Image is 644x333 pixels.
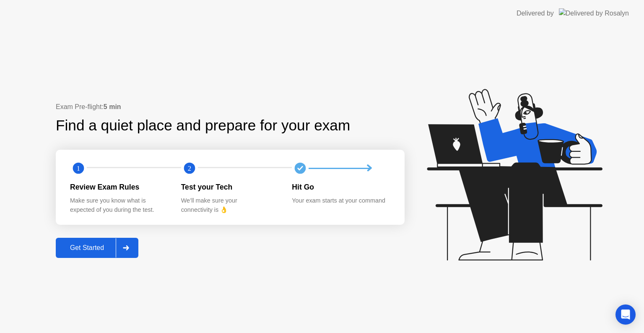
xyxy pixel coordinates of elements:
[188,164,191,172] text: 2
[292,182,390,193] div: Hit Go
[70,196,168,214] div: Make sure you know what is expected of you during the test.
[70,182,168,193] div: Review Exam Rules
[56,114,351,137] div: Find a quiet place and prepare for your exam
[181,182,279,193] div: Test your Tech
[77,164,80,172] text: 1
[104,103,121,110] b: 5 min
[517,8,554,18] div: Delivered by
[58,244,116,252] div: Get Started
[615,304,636,325] div: Open Intercom Messenger
[292,196,390,206] div: Your exam starts at your command
[56,238,138,258] button: Get Started
[559,8,629,18] img: Delivered by Rosalyn
[181,196,279,214] div: We’ll make sure your connectivity is 👌
[56,102,405,112] div: Exam Pre-flight:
